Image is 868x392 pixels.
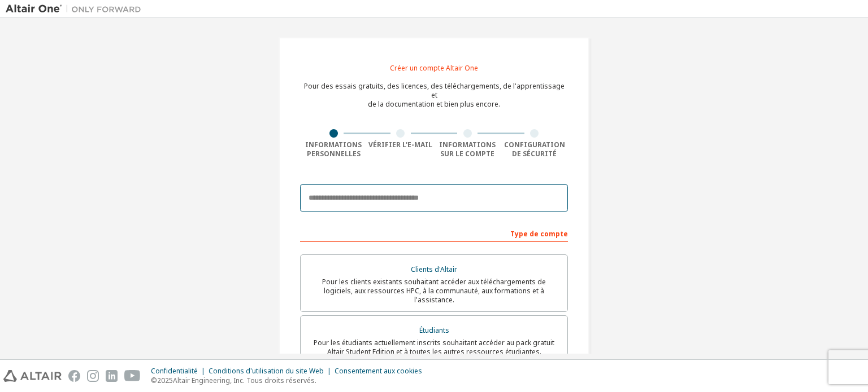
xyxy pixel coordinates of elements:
[6,3,147,15] img: Altaïr Un
[151,376,157,385] font: ©
[151,366,198,376] font: Confidentialité
[314,338,554,356] font: Pour les étudiants actuellement inscrits souhaitant accéder au pack gratuit Altair Student Editio...
[173,376,316,385] font: Altair Engineering, Inc. Tous droits réservés.
[419,325,449,335] font: Étudiants
[304,81,565,100] font: Pour des essais gratuits, des licences, des téléchargements, de l'apprentissage et
[106,370,118,382] img: linkedin.svg
[209,366,324,376] font: Conditions d'utilisation du site Web
[305,140,362,158] font: Informations personnelles
[510,229,568,239] font: Type de compte
[390,63,478,73] font: Créer un compte Altair One
[87,370,99,382] img: instagram.svg
[3,370,62,382] img: altair_logo.svg
[504,140,565,158] font: Configuration de sécurité
[335,366,422,376] font: Consentement aux cookies
[322,277,546,305] font: Pour les clients existants souhaitant accéder aux téléchargements de logiciels, aux ressources HP...
[124,370,141,382] img: youtube.svg
[439,140,496,158] font: Informations sur le compte
[68,370,80,382] img: facebook.svg
[368,140,432,149] font: Vérifier l'e-mail
[157,376,173,385] font: 2025
[411,265,457,274] font: Clients d'Altair
[368,99,500,109] font: de la documentation et bien plus encore.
